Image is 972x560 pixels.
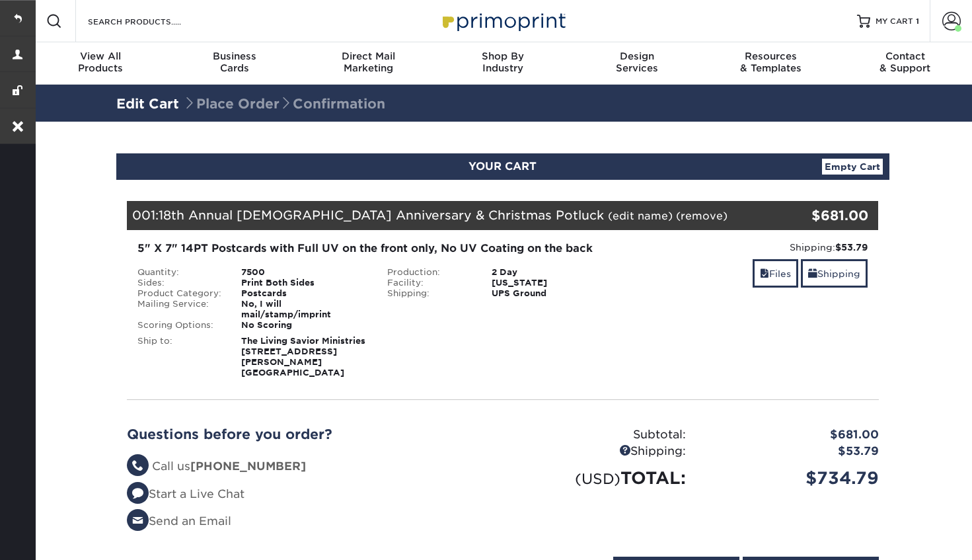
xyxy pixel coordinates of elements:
span: Shop By [435,50,570,62]
div: Services [570,50,704,74]
a: Direct MailMarketing [301,42,435,85]
div: TOTAL: [503,465,696,491]
span: MY CART [876,16,913,27]
div: Cards [167,50,301,74]
div: Industry [435,50,570,74]
div: 001: [127,201,753,230]
div: Print Both Sides [231,278,377,288]
div: $734.79 [696,465,889,491]
div: 2 Day [482,267,628,278]
div: Ship to: [128,336,232,378]
span: View All [33,50,167,62]
div: Shipping: [377,288,482,299]
span: Resources [704,50,838,62]
a: Shop ByIndustry [435,42,570,85]
span: shipping [808,268,817,279]
div: Marketing [301,50,435,74]
div: & Templates [704,50,838,74]
img: Primoprint [437,7,569,35]
a: BusinessCards [167,42,301,85]
div: $53.79 [696,443,889,460]
div: 7500 [231,267,377,278]
strong: $53.79 [835,242,868,253]
span: YOUR CART [468,160,537,173]
div: Mailing Service: [128,299,232,320]
a: Contact& Support [838,42,972,85]
div: Quantity: [128,267,232,278]
span: Direct Mail [301,50,435,62]
div: Shipping: [638,241,868,254]
div: Shipping: [503,443,696,460]
a: (edit name) [608,210,673,222]
div: $681.00 [753,206,869,225]
a: Send an Email [127,514,231,528]
div: No Scoring [231,320,377,331]
a: Start a Live Chat [127,487,244,500]
a: Empty Cart [822,159,883,175]
a: Files [753,259,798,288]
span: 1 [916,17,919,26]
span: files [760,268,769,279]
span: Business [167,50,301,62]
div: & Support [838,50,972,74]
div: No, I will mail/stamp/imprint [231,299,377,320]
div: Sides: [128,278,232,288]
div: Facility: [377,278,482,288]
div: [US_STATE] [482,278,628,288]
div: Scoring Options: [128,320,232,331]
h2: Questions before you order? [127,426,493,442]
small: (USD) [575,470,620,487]
a: (remove) [676,210,728,222]
a: Shipping [801,259,868,288]
div: $681.00 [696,426,889,444]
div: Postcards [231,288,377,299]
span: Place Order Confirmation [183,96,385,112]
strong: The Living Savior Ministries [STREET_ADDRESS][PERSON_NAME] [GEOGRAPHIC_DATA] [241,336,365,378]
div: Production: [377,267,482,278]
a: Edit Cart [116,96,179,112]
a: Resources& Templates [704,42,838,85]
span: 18th Annual [DEMOGRAPHIC_DATA] Anniversary & Christmas Potluck [159,208,604,222]
a: View AllProducts [33,42,167,85]
div: UPS Ground [482,288,628,299]
li: Call us [127,458,493,475]
span: Design [570,50,704,62]
div: 5" X 7" 14PT Postcards with Full UV on the front only, No UV Coating on the back [137,241,618,257]
a: DesignServices [570,42,704,85]
span: Contact [838,50,972,62]
strong: [PHONE_NUMBER] [190,460,306,473]
div: Subtotal: [503,426,696,444]
div: Products [33,50,167,74]
input: SEARCH PRODUCTS..... [87,13,215,29]
div: Product Category: [128,288,232,299]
